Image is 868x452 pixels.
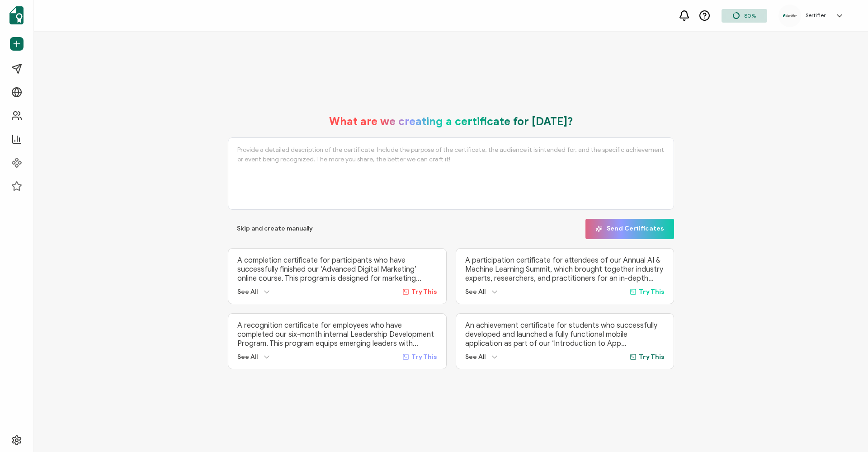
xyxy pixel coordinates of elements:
[237,226,313,232] span: Skip and create manually
[9,6,24,24] img: sertifier-logomark-colored.svg
[237,256,437,283] p: A completion certificate for participants who have successfully finished our ‘Advanced Digital Ma...
[783,14,797,17] img: a2b2563c-8b05-4910-90fa-0113ce204583.svg
[465,353,486,361] span: See All
[713,350,868,452] iframe: Chat Widget
[465,288,486,296] span: See All
[411,288,437,296] span: Try This
[329,115,573,128] h1: What are we creating a certificate for [DATE]?
[639,353,665,361] span: Try This
[465,321,665,348] p: An achievement certificate for students who successfully developed and launched a fully functiona...
[237,288,258,296] span: See All
[237,321,437,348] p: A recognition certificate for employees who have completed our six-month internal Leadership Deve...
[237,353,258,361] span: See All
[228,219,322,239] button: Skip and create manually
[411,353,437,361] span: Try This
[639,288,665,296] span: Try This
[806,12,826,19] h5: Sertifier
[744,12,756,19] span: 80%
[595,226,664,232] span: Send Certificates
[585,219,674,239] button: Send Certificates
[465,256,665,283] p: A participation certificate for attendees of our Annual AI & Machine Learning Summit, which broug...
